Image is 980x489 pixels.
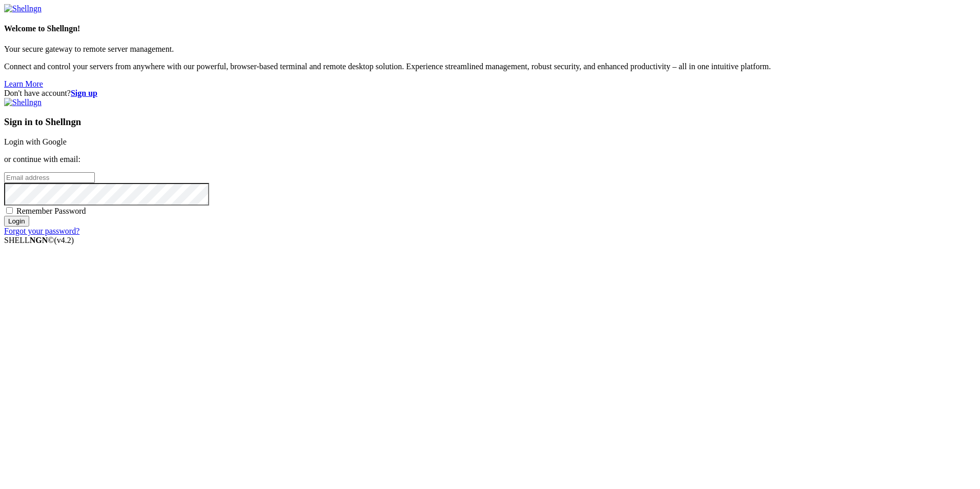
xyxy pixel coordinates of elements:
div: Don't have account? [4,89,976,98]
b: NGN [30,236,48,244]
input: Remember Password [6,207,13,214]
p: Connect and control your servers from anywhere with our powerful, browser-based terminal and remo... [4,62,976,71]
h3: Sign in to Shellngn [4,116,976,128]
a: Sign up [71,89,97,97]
h4: Welcome to Shellngn! [4,24,976,33]
span: 4.2.0 [54,236,74,244]
input: Email address [4,172,95,183]
span: Remember Password [16,207,86,215]
p: Your secure gateway to remote server management. [4,45,976,54]
span: SHELL © [4,236,74,244]
a: Learn More [4,79,43,88]
a: Forgot your password? [4,227,79,235]
img: Shellngn [4,4,42,13]
p: or continue with email: [4,155,976,164]
input: Login [4,216,29,227]
img: Shellngn [4,98,42,107]
a: Login with Google [4,137,67,146]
